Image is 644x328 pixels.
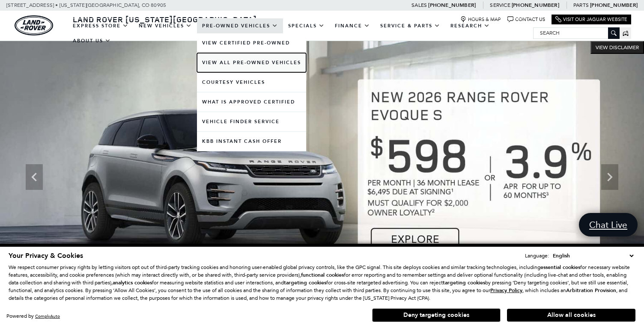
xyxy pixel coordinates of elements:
a: [STREET_ADDRESS] • [US_STATE][GEOGRAPHIC_DATA], CO 80905 [6,2,166,8]
a: Contact Us [507,16,545,23]
input: Search [534,28,619,38]
a: [PHONE_NUMBER] [428,2,476,9]
p: We respect consumer privacy rights by letting visitors opt out of third-party tracking cookies an... [9,263,635,302]
strong: analytics cookies [113,279,152,286]
select: Language Select [551,251,635,260]
span: VIEW DISCLAIMER [596,44,639,51]
strong: Arbitration Provision [566,287,616,294]
a: land-rover [15,15,53,35]
img: Land Rover [15,15,53,35]
u: Privacy Policy [490,287,522,294]
button: Allow all cookies [507,309,635,322]
a: KBB Instant Cash Offer [197,132,306,151]
span: Land Rover [US_STATE][GEOGRAPHIC_DATA] [73,14,257,24]
a: About Us [68,33,116,48]
button: VIEW DISCLAIMER [590,41,644,54]
span: Chat Live [585,219,632,230]
a: Specials [283,18,330,33]
a: ComplyAuto [35,313,60,319]
a: Courtesy Vehicles [197,73,306,92]
a: Hours & Map [460,16,501,23]
div: Previous [26,164,43,190]
a: Vehicle Finder Service [197,112,306,131]
span: Service [490,2,510,8]
nav: Main Navigation [68,18,533,48]
strong: functional cookies [301,272,344,278]
strong: targeting cookies [284,279,326,286]
button: Deny targeting cookies [372,308,501,322]
a: Finance [330,18,375,33]
a: Visit Our Jaguar Website [555,16,627,23]
a: [PHONE_NUMBER] [590,2,638,9]
a: Chat Live [579,213,638,236]
a: Land Rover [US_STATE][GEOGRAPHIC_DATA] [68,14,262,24]
a: Pre-Owned Vehicles [197,18,283,33]
div: Next [601,164,618,190]
div: Language: [525,253,549,258]
span: Parts [573,2,589,8]
a: Service & Parts [375,18,445,33]
strong: targeting cookies [443,279,485,286]
strong: essential cookies [540,264,580,271]
a: New Vehicles [134,18,197,33]
a: View All Pre-Owned Vehicles [197,53,306,72]
div: Powered by [6,313,60,319]
span: Your Privacy & Cookies [9,251,83,260]
a: Research [445,18,495,33]
span: Sales [411,2,427,8]
a: EXPRESS STORE [68,18,134,33]
a: View Certified Pre-Owned [197,33,306,53]
a: What Is Approved Certified [197,92,306,112]
a: [PHONE_NUMBER] [512,2,559,9]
